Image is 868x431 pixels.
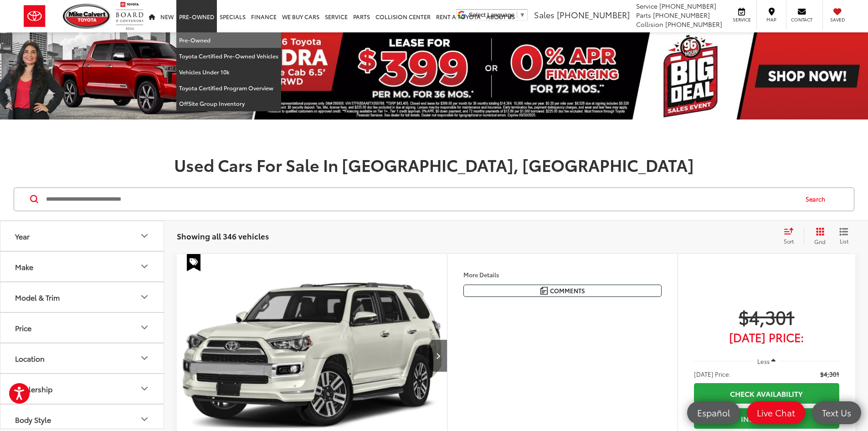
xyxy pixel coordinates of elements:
[839,237,848,245] span: List
[557,9,630,21] span: [PHONE_NUMBER]
[687,401,740,424] a: Español
[177,230,269,241] span: Showing all 346 vehicles
[731,16,752,23] span: Service
[653,10,710,20] span: [PHONE_NUMBER]
[0,343,164,373] button: LocationLocation
[139,291,150,302] div: Model & Trim
[45,188,797,210] input: Search by Make, Model, or Keyword
[139,261,150,272] div: Make
[747,401,805,424] a: Live Chat
[15,323,31,332] div: Price
[176,80,281,96] a: Toyota Certified Program Overview
[761,16,781,23] span: Map
[791,16,812,23] span: Contact
[15,354,45,363] div: Location
[636,20,663,29] span: Collision
[820,369,839,379] span: $4,301
[534,9,555,21] span: Sales
[139,383,150,394] div: Dealership
[636,1,657,10] span: Service
[540,287,548,295] img: Comments
[827,16,847,23] span: Saved
[0,374,164,404] button: DealershipDealership
[519,11,525,18] span: ▼
[797,188,838,211] button: Search
[817,407,856,418] span: Text Us
[176,96,281,111] a: OffSite Group Inventory
[694,305,839,328] span: $4,301
[659,1,716,10] span: [PHONE_NUMBER]
[784,237,794,245] span: Sort
[63,4,111,29] img: Mike Calvert Toyota
[0,282,164,312] button: Model & TrimModel & Trim
[463,285,662,297] button: Comments
[0,252,164,281] button: MakeMake
[15,232,30,240] div: Year
[752,407,800,418] span: Live Chat
[753,353,781,369] button: Less
[176,32,281,48] a: Pre-Owned
[0,221,164,251] button: YearYear
[187,254,200,271] span: Special
[779,227,804,245] button: Select sort value
[15,262,33,271] div: Make
[0,313,164,343] button: PricePrice
[15,415,51,424] div: Body Style
[463,271,662,278] h4: More Details
[694,383,839,404] a: Check Availability
[550,286,585,295] span: Comments
[139,414,150,425] div: Body Style
[694,332,839,342] span: [DATE] Price:
[139,322,150,333] div: Price
[757,357,770,365] span: Less
[176,64,281,80] a: Vehicles Under 10k
[832,227,855,245] button: List View
[665,20,722,29] span: [PHONE_NUMBER]
[814,238,826,245] span: Grid
[15,384,52,393] div: Dealership
[139,230,150,241] div: Year
[15,293,60,301] div: Model & Trim
[812,401,861,424] a: Text Us
[636,10,651,20] span: Parts
[694,369,730,379] span: [DATE] Price:
[176,48,281,64] a: Toyota Certified Pre-Owned Vehicles
[139,353,150,363] div: Location
[429,340,447,372] button: Next image
[804,227,832,245] button: Grid View
[693,407,734,418] span: Español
